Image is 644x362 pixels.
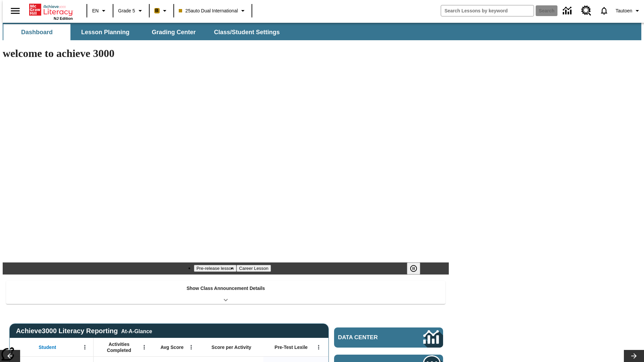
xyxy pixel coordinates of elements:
[152,5,171,17] button: Boost Class color is peach. Change class color
[21,28,53,36] span: Dashboard
[577,2,595,20] a: Resource Center, Will open in new tab
[186,342,196,352] button: Open Menu
[615,7,632,14] span: Tautoen
[334,327,443,348] a: Data Center
[3,23,641,40] div: SubNavbar
[39,344,56,350] span: Student
[194,265,236,272] button: Slide 1 Pre-release lesson
[407,262,427,275] div: Pause
[155,6,159,15] span: B
[115,5,147,17] button: Grade: Grade 5, Select a grade
[6,281,445,304] div: Show Class Announcement Details
[5,1,25,21] button: Open side menu
[176,5,250,17] button: Class: 25auto Dual International, Select your class
[89,5,111,17] button: Language: EN, Select a language
[3,47,449,60] h1: welcome to achieve 3000
[179,7,238,14] span: 25auto Dual International
[140,24,207,40] button: Grading Center
[72,24,139,40] button: Lesson Planning
[160,344,183,350] span: Avg Score
[559,2,577,20] a: Data Center
[29,2,73,20] div: Home
[595,2,613,19] a: Notifications
[139,342,149,352] button: Open Menu
[97,341,141,353] span: Activities Completed
[214,28,280,36] span: Class/Student Settings
[3,24,70,40] button: Dashboard
[16,327,152,335] span: Achieve3000 Literacy Reporting
[152,28,196,36] span: Grading Center
[236,265,271,272] button: Slide 2 Career Lesson
[613,5,644,17] button: Profile/Settings
[441,5,534,16] input: search field
[92,7,99,14] span: EN
[338,334,401,341] span: Data Center
[314,342,324,352] button: Open Menu
[209,24,285,40] button: Class/Student Settings
[54,16,73,20] span: NJ Edition
[118,7,135,14] span: Grade 5
[80,342,90,352] button: Open Menu
[29,3,73,16] a: Home
[3,24,286,40] div: SubNavbar
[407,262,420,275] button: Pause
[212,344,252,350] span: Score per Activity
[624,350,644,362] button: Lesson carousel, Next
[186,285,265,292] p: Show Class Announcement Details
[121,327,152,335] div: At-A-Glance
[275,344,308,350] span: Pre-Test Lexile
[81,28,129,36] span: Lesson Planning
